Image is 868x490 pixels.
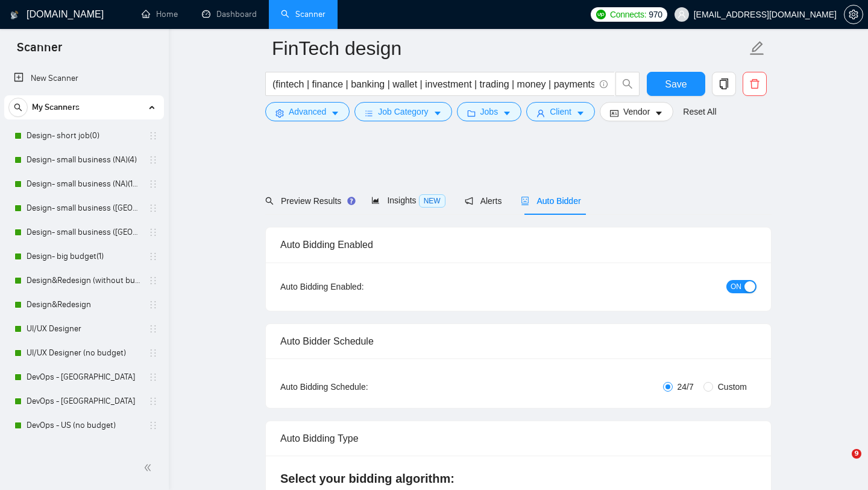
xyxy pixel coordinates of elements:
a: Design- small business (NA)(15$) [27,172,141,196]
a: setting [844,10,863,19]
span: holder [148,203,158,213]
div: Auto Bidding Enabled: [280,280,439,293]
a: DevOps - [GEOGRAPHIC_DATA] [27,365,141,389]
span: double-left [143,462,156,474]
span: caret-down [655,109,663,118]
a: dashboardDashboard [202,9,257,19]
a: UI/UX Designer (no budget) [27,341,141,365]
span: copy [712,78,735,89]
span: Scanner [7,39,72,64]
span: caret-down [331,109,339,118]
div: Auto Bidder Schedule [280,324,756,358]
span: holder [148,372,158,382]
span: holder [148,252,158,261]
button: userClientcaret-down [526,102,595,121]
span: holder [148,179,158,189]
span: Custom [713,380,752,393]
span: search [9,103,27,112]
a: Reset All [683,105,716,118]
input: Search Freelance Jobs... [272,77,594,92]
span: Job Category [378,105,428,118]
span: robot [521,197,529,205]
button: setting [844,5,863,24]
span: Preview Results [265,196,352,206]
span: holder [148,445,158,454]
span: holder [148,324,158,334]
span: Insights [371,196,445,205]
a: DevOps - [GEOGRAPHIC_DATA] [27,389,141,413]
span: Alerts [465,196,502,206]
span: holder [148,276,158,285]
span: search [616,78,639,89]
button: settingAdvancedcaret-down [265,102,350,121]
span: Save [665,77,687,92]
span: Auto Bidder [521,196,580,206]
span: caret-down [503,109,511,118]
div: Tooltip anchor [346,196,357,206]
span: area-chart [371,196,380,205]
a: Design&Redesign [27,293,141,317]
div: Auto Bidding Schedule: [280,380,439,393]
span: My Scanners [32,95,80,119]
span: bars [365,109,373,118]
a: searchScanner [281,9,325,19]
span: Connects: [610,8,646,21]
a: Design- small business ([GEOGRAPHIC_DATA])(4) [27,220,141,244]
button: barsJob Categorycaret-down [354,102,451,121]
a: New Scanner [14,66,154,91]
h4: Select your bidding algorithm: [280,470,756,487]
a: homeHome [142,9,178,19]
span: setting [275,109,284,118]
span: 9 [852,449,861,459]
span: NEW [419,194,445,208]
span: holder [148,421,158,430]
span: Jobs [480,105,498,118]
span: caret-down [433,109,442,118]
a: DevOps - Europe (no budget) [27,437,141,462]
span: Vendor [623,105,650,118]
span: folder [467,109,476,118]
span: edit [749,40,765,56]
span: holder [148,396,158,406]
span: info-circle [600,80,608,88]
button: copy [712,72,736,96]
a: Design- big budget(1) [27,244,141,269]
a: DevOps - US (no budget) [27,413,141,437]
a: Design&Redesign (without budget) [27,269,141,293]
a: Design- short job(0) [27,124,141,148]
button: folderJobscaret-down [457,102,522,121]
span: Advanced [289,105,326,118]
input: Scanner name... [272,33,747,63]
span: user [536,109,545,118]
span: setting [844,10,863,19]
span: 24/7 [673,380,699,393]
span: user [678,10,686,19]
span: holder [148,300,158,310]
span: search [265,197,274,205]
span: holder [148,131,158,141]
img: logo [10,5,19,25]
div: Auto Bidding Enabled [280,227,756,262]
span: Client [550,105,571,118]
span: holder [148,155,158,165]
span: holder [148,348,158,358]
span: 970 [649,8,662,21]
a: UI/UX Designer [27,317,141,341]
a: Design- small business ([GEOGRAPHIC_DATA])(15$) [27,196,141,220]
span: caret-down [576,109,585,118]
span: idcard [610,109,618,118]
a: Design- small business (NA)(4) [27,148,141,172]
li: New Scanner [4,66,164,91]
span: notification [465,197,473,205]
span: holder [148,227,158,237]
button: idcardVendorcaret-down [600,102,673,121]
img: upwork-logo.png [596,10,606,19]
button: search [615,72,640,96]
button: Save [647,72,705,96]
iframe: Intercom live chat [827,449,856,478]
button: search [8,98,28,117]
span: delete [743,78,766,89]
span: ON [731,280,741,293]
div: Auto Bidding Type [280,421,756,456]
button: delete [743,72,767,96]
